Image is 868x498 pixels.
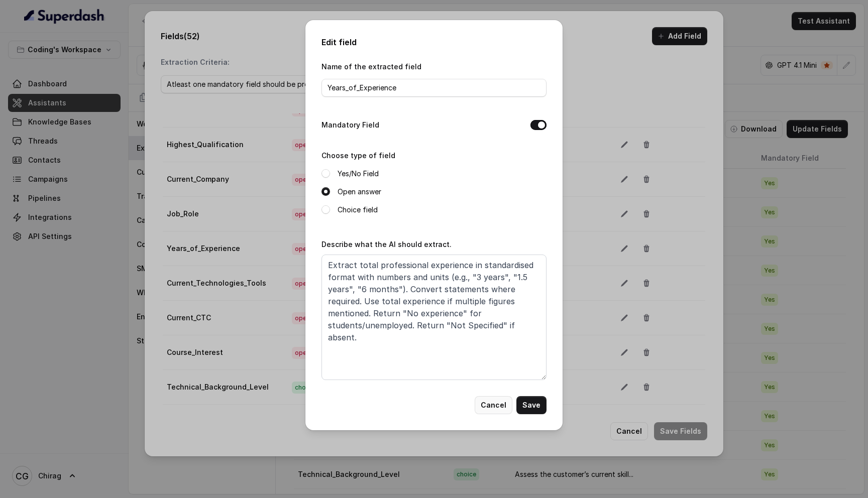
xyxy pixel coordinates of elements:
[338,186,381,198] label: Open answer
[321,36,547,48] h2: Edit field
[321,240,452,248] label: Describe what the AI should extract.
[338,204,378,216] label: Choice field
[321,255,547,380] textarea: Extract total professional experience in standardised format with numbers and units (e.g., "3 yea...
[321,62,421,71] label: Name of the extracted field
[321,151,395,160] label: Choose type of field
[516,396,547,414] button: Save
[321,119,379,131] label: Mandatory Field
[475,396,512,414] button: Cancel
[338,168,379,180] label: Yes/No Field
